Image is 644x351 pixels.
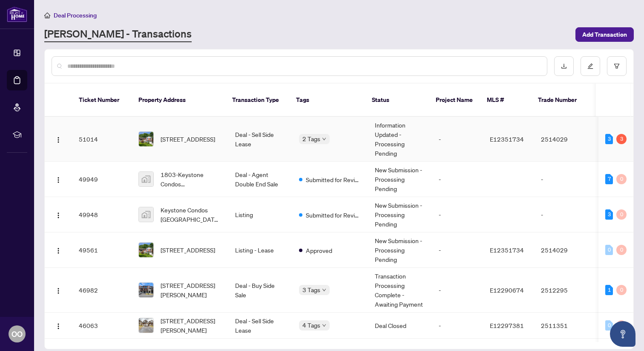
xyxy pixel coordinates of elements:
[161,245,215,255] span: [STREET_ADDRESS]
[52,319,65,332] button: Logo
[55,212,62,219] img: Logo
[139,243,153,257] img: thumbnail-img
[587,63,593,69] span: edit
[605,209,613,220] div: 3
[132,84,225,117] th: Property Address
[161,134,215,144] span: [STREET_ADDRESS]
[72,162,132,197] td: 49949
[534,197,594,232] td: -
[228,268,292,313] td: Deal - Buy Side Sale
[44,12,50,18] span: home
[490,286,524,294] span: E12290674
[302,320,320,330] span: 4 Tags
[490,322,524,329] span: E12297381
[534,268,594,313] td: 2512295
[605,320,613,331] div: 0
[616,209,627,220] div: 0
[605,285,613,295] div: 1
[616,285,627,295] div: 0
[139,283,153,297] img: thumbnail-img
[534,162,594,197] td: -
[228,162,292,197] td: Deal - Agent Double End Sale
[306,175,361,184] span: Submitted for Review
[161,205,221,224] span: Keystone Condos [GEOGRAPHIC_DATA], [STREET_ADDRESS]
[534,232,594,268] td: 2514029
[52,283,65,297] button: Logo
[322,288,326,292] span: down
[616,245,627,255] div: 0
[480,84,531,117] th: MLS #
[302,134,320,144] span: 2 Tags
[432,117,483,162] td: -
[55,136,62,143] img: Logo
[581,56,600,76] button: edit
[139,318,153,333] img: thumbnail-img
[228,117,292,162] td: Deal - Sell Side Lease
[607,56,627,76] button: filter
[605,134,613,144] div: 3
[44,27,192,42] a: [PERSON_NAME] - Transactions
[368,268,432,313] td: Transaction Processing Complete - Awaiting Payment
[55,287,62,294] img: Logo
[605,174,613,184] div: 7
[228,232,292,268] td: Listing - Lease
[432,268,483,313] td: -
[139,132,153,146] img: thumbnail-img
[11,328,23,340] span: OO
[52,208,65,221] button: Logo
[7,6,27,22] img: logo
[575,27,634,42] button: Add Transaction
[322,323,326,328] span: down
[228,313,292,339] td: Deal - Sell Side Lease
[554,56,574,76] button: download
[605,245,613,255] div: 0
[72,313,132,339] td: 46063
[368,197,432,232] td: New Submission - Processing Pending
[72,117,132,162] td: 51014
[534,117,594,162] td: 2514029
[52,132,65,146] button: Logo
[306,246,332,255] span: Approved
[289,84,365,117] th: Tags
[432,197,483,232] td: -
[72,268,132,313] td: 46982
[54,12,97,19] span: Deal Processing
[368,117,432,162] td: Information Updated - Processing Pending
[139,172,153,186] img: thumbnail-img
[616,320,627,331] div: 0
[161,281,221,299] span: [STREET_ADDRESS][PERSON_NAME]
[368,162,432,197] td: New Submission - Processing Pending
[306,210,361,220] span: Submitted for Review
[72,197,132,232] td: 49948
[614,63,620,69] span: filter
[490,246,524,254] span: E12351734
[322,137,326,141] span: down
[582,28,627,41] span: Add Transaction
[365,84,429,117] th: Status
[534,313,594,339] td: 2511351
[302,285,320,295] span: 3 Tags
[432,162,483,197] td: -
[616,174,627,184] div: 0
[490,135,524,143] span: E12351734
[55,177,62,183] img: Logo
[139,207,153,222] img: thumbnail-img
[429,84,480,117] th: Project Name
[52,243,65,257] button: Logo
[52,172,65,186] button: Logo
[531,84,591,117] th: Trade Number
[368,232,432,268] td: New Submission - Processing Pending
[72,232,132,268] td: 49561
[228,197,292,232] td: Listing
[432,232,483,268] td: -
[368,313,432,339] td: Deal Closed
[161,170,221,189] span: 1803-Keystone Condos [GEOGRAPHIC_DATA], [STREET_ADDRESS]
[55,247,62,254] img: Logo
[610,321,635,347] button: Open asap
[225,84,289,117] th: Transaction Type
[55,323,62,330] img: Logo
[432,313,483,339] td: -
[561,63,567,69] span: download
[616,134,627,144] div: 3
[72,84,132,117] th: Ticket Number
